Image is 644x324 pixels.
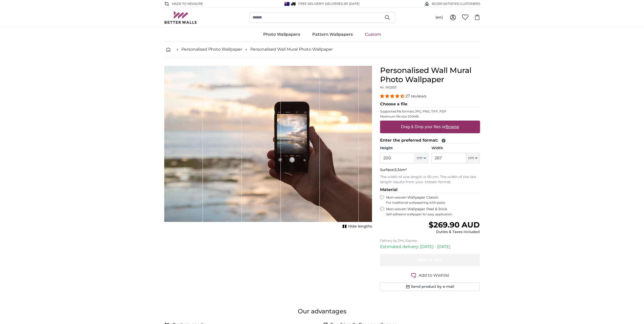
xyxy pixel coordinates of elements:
button: (en) [431,13,447,22]
a: Personalised Wall Mural Photo Wallpaper [250,46,333,52]
img: Betterwalls [164,11,197,24]
p: The width of one length is 50 cm. The width of the last length results from your chosen format. [380,175,480,185]
span: Add to Wishlist [419,272,449,278]
span: 5.34m² [394,167,407,172]
span: $269.90 AUD [429,220,480,230]
button: Hide lengths [341,223,372,230]
label: Drag & Drop your files or [399,122,461,132]
img: Australia [284,2,289,6]
button: cm [466,153,480,163]
button: Add to cart [380,254,480,266]
legend: Material [380,187,480,193]
span: cm [468,156,474,161]
h1: Personalised Wall Mural Photo Wallpaper [380,66,480,84]
a: Personalised Photo Wallpaper [181,46,242,52]
label: Width [431,146,480,151]
label: Non-woven Wallpaper Peel & Stick [386,207,480,216]
span: - [324,2,360,6]
a: Photo Wallpapers [257,28,306,41]
span: Delivered by [DATE] [325,2,360,6]
div: 1 of 1 [164,66,372,230]
span: 4.41 stars [380,94,405,99]
span: Add to cart [418,257,442,262]
span: FREE delivery! [298,2,324,6]
label: Non-woven Wallpaper Classic [386,195,480,205]
span: cm [417,156,423,161]
span: For traditional wallpapering with paste [386,201,480,205]
button: Send product by e-mail [380,282,480,291]
legend: Choose a file [380,101,480,107]
p: Estimated delivery: [DATE] - [DATE] [380,244,480,250]
span: Self-adhesive wallpaper for easy application [386,212,480,216]
h3: Our advantages [164,307,480,315]
p: Maximum file size 200MB. [380,115,480,119]
a: Custom [359,28,387,41]
span: Hide lengths [348,224,372,229]
button: Add to Wishlist [380,272,480,278]
span: Made to Measure [172,2,203,6]
span: Nr. WQ553 [380,85,397,89]
p: Surface: [380,167,480,173]
p: Delivery by DHL Express [380,239,480,243]
span: 60,000 SATISFIED CUSTOMERS [432,2,480,6]
u: Browse [446,125,459,129]
button: cm [415,153,428,163]
nav: breadcrumbs [164,41,480,58]
span: 27 reviews [405,94,426,99]
label: Height [380,146,428,151]
legend: Enter the preferred format: [380,137,480,144]
a: Pattern Wallpapers [306,28,359,41]
p: Supported file formats JPG, PNG, TIFF, PDF [380,109,480,113]
div: Duties & Taxes included [429,230,480,235]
